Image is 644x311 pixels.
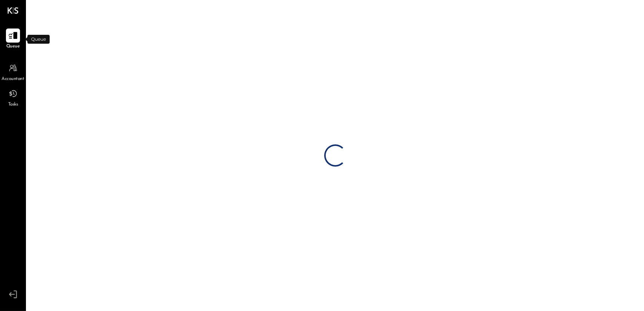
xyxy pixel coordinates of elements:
a: Accountant [0,61,26,83]
span: Accountant [2,76,24,83]
span: Tasks [8,101,18,108]
span: Queue [6,43,20,50]
a: Tasks [0,87,26,108]
a: Queue [0,29,26,50]
div: Queue [27,35,50,44]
